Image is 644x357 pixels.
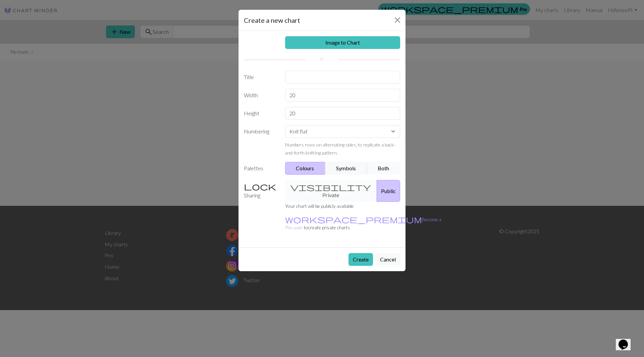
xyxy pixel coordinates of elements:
small: Numbers rows on alternating sides, to replicate a back-and-forth knitting pattern. [285,142,395,156]
a: Become a Pro user [285,217,441,230]
iframe: chat widget [616,330,637,350]
label: Sharing [240,180,281,202]
button: Both [367,162,400,175]
button: Colours [285,162,326,175]
button: Cancel [376,253,400,266]
button: Close [392,15,403,25]
small: to create private charts [285,217,441,230]
button: Create [348,253,373,266]
h5: Create a new chart [244,15,300,25]
label: Palettes [240,162,281,175]
label: Width [240,89,281,102]
button: Symbols [325,162,367,175]
label: Numbering [240,125,281,157]
small: Your chart will be publicly available [285,203,354,209]
button: Public [377,180,400,202]
label: Title [240,71,281,83]
a: Image to Chart [285,36,400,49]
label: Height [240,107,281,120]
span: workspace_premium [285,215,422,224]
